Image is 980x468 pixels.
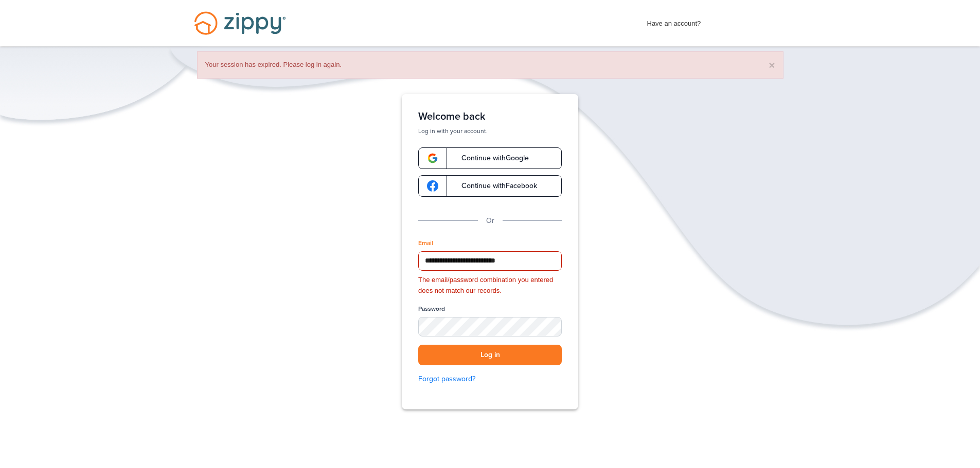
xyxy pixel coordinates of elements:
span: Continue with Facebook [451,182,537,190]
a: google-logoContinue withGoogle [418,147,562,169]
span: Have an account? [647,13,701,29]
span: Continue with Google [451,155,529,162]
div: Your session has expired. Please log in again. [197,51,783,79]
div: The email/password combination you entered does not match our records. [418,275,562,296]
button: × [769,60,775,70]
a: google-logoContinue withFacebook [418,175,562,197]
img: google-logo [427,153,438,164]
input: Password [418,317,562,336]
input: Email [418,251,562,271]
p: Log in with your account. [418,127,562,135]
h1: Welcome back [418,110,562,123]
label: Password [418,305,445,313]
p: Or [486,215,494,227]
img: google-logo [427,180,438,192]
button: Log in [418,345,562,366]
a: Forgot password? [418,373,562,385]
label: Email [418,239,433,248]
